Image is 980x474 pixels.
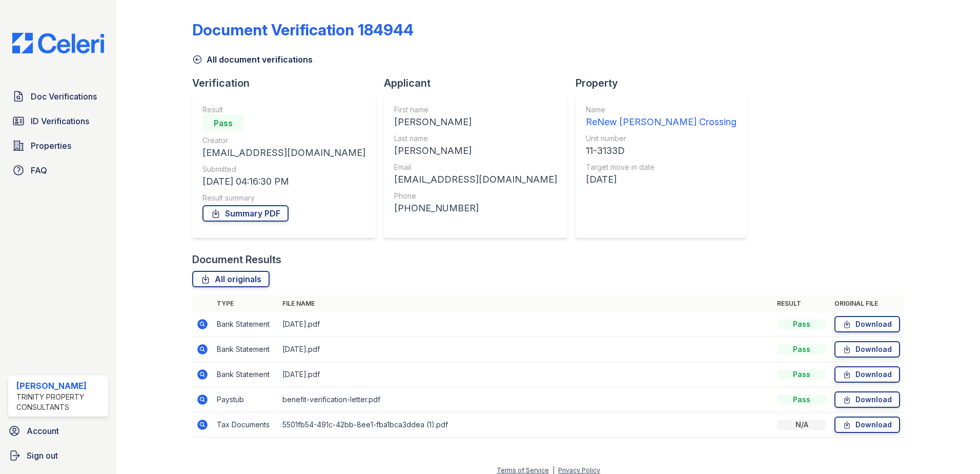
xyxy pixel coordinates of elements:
td: [DATE].pdf [278,312,773,337]
th: File name [278,295,773,312]
div: Phone [394,191,557,201]
div: Pass [777,319,826,329]
td: [DATE].pdf [278,337,773,362]
div: N/A [777,420,826,430]
div: [PERSON_NAME] [394,144,557,158]
a: All document verifications [192,53,313,66]
div: Target move in date [586,162,737,172]
span: Properties [31,140,71,152]
div: [EMAIL_ADDRESS][DOMAIN_NAME] [394,172,557,187]
div: Unit number [586,133,737,144]
a: Account [4,421,112,441]
div: Trinity Property Consultants [16,392,104,412]
a: Summary PDF [202,205,289,222]
div: Result [202,105,365,115]
span: Account [27,425,59,437]
div: [PERSON_NAME] [16,380,104,392]
td: Tax Documents [213,412,278,438]
a: Download [834,391,900,408]
div: Result summary [202,193,365,203]
div: [PERSON_NAME] [394,115,557,129]
div: Pass [777,394,826,405]
td: Bank Statement [213,362,278,387]
a: Privacy Policy [558,466,600,474]
td: benefit-verification-letter.pdf [278,387,773,412]
div: [DATE] 04:16:30 PM [202,174,365,189]
img: CE_Logo_Blue-a8612792a0a2168367f1c8372b55b34899dd931a85d93a1a3d3e32e68fde9ad4.png [4,33,112,53]
iframe: chat widget [937,433,970,464]
div: Last name [394,133,557,144]
div: Creator [202,135,365,146]
td: Bank Statement [213,312,278,337]
a: Download [834,316,900,332]
a: Sign out [4,445,112,466]
a: Download [834,417,900,433]
a: Download [834,341,900,358]
div: Property [576,76,755,90]
td: [DATE].pdf [278,362,773,387]
a: FAQ [8,160,108,181]
span: Sign out [27,449,58,462]
div: Pass [202,115,243,131]
div: Name [586,105,737,115]
th: Type [213,295,278,312]
div: Email [394,162,557,172]
div: Document Results [192,252,281,267]
td: Bank Statement [213,337,278,362]
span: ID Verifications [31,115,89,127]
span: FAQ [31,164,47,176]
td: Paystub [213,387,278,412]
div: [EMAIL_ADDRESS][DOMAIN_NAME] [202,146,365,160]
a: Properties [8,135,108,156]
div: Document Verification 184944 [192,21,414,39]
a: Doc Verifications [8,86,108,107]
div: Applicant [384,76,576,90]
div: | [553,466,555,474]
a: ID Verifications [8,111,108,131]
div: Submitted [202,164,365,174]
th: Original file [830,295,904,312]
div: [DATE] [586,172,737,187]
span: Doc Verifications [31,90,97,103]
a: Terms of Service [497,466,549,474]
div: 11-3133D [586,144,737,158]
td: 5501fb54-491c-42bb-8ee1-fba1bca3ddea (1).pdf [278,412,773,438]
div: Pass [777,344,826,354]
a: All originals [192,271,270,287]
a: Name ReNew [PERSON_NAME] Crossing [586,105,737,129]
a: Download [834,366,900,383]
div: Verification [192,76,384,90]
div: ReNew [PERSON_NAME] Crossing [586,115,737,129]
th: Result [773,295,830,312]
div: First name [394,105,557,115]
div: Pass [777,369,826,380]
div: [PHONE_NUMBER] [394,201,557,215]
